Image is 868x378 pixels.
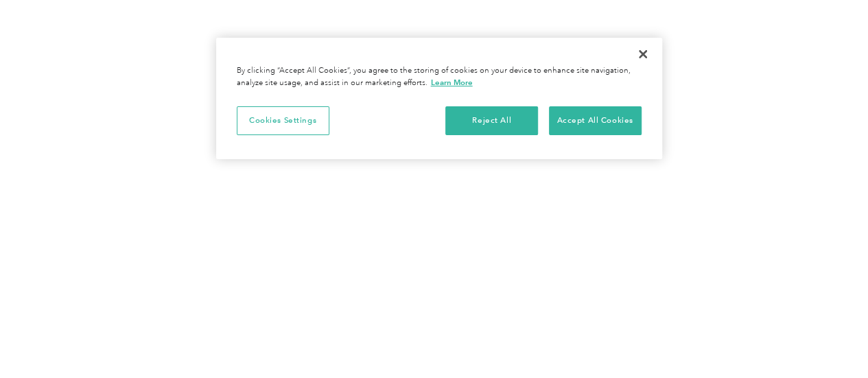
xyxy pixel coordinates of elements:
button: Reject All [445,106,538,135]
div: Privacy [216,38,662,159]
button: Cookies Settings [237,106,329,135]
div: By clicking “Accept All Cookies”, you agree to the storing of cookies on your device to enhance s... [237,65,642,89]
a: More information about your privacy, opens in a new tab [431,78,473,87]
div: Cookie banner [216,38,662,159]
button: Close [628,39,658,69]
button: Accept All Cookies [549,106,642,135]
